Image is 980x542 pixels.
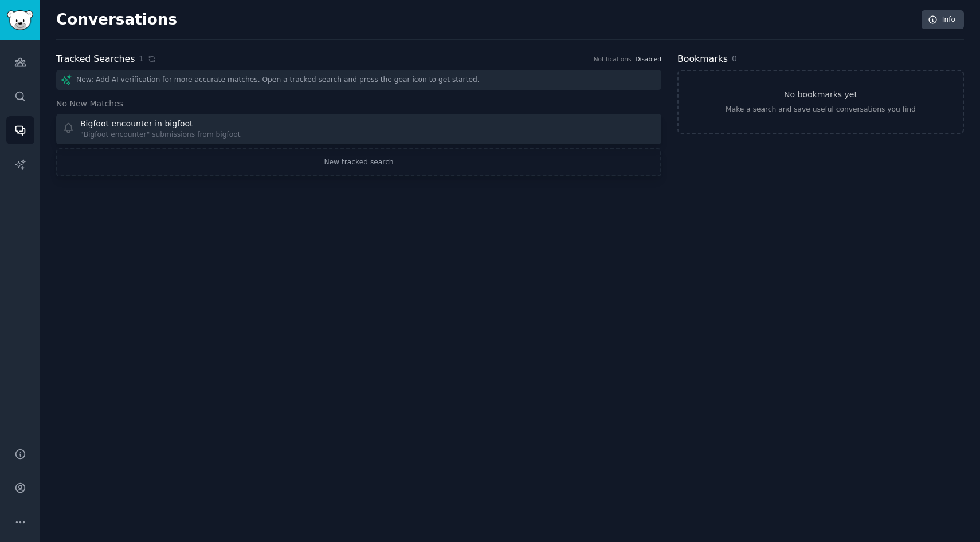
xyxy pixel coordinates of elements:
h2: Bookmarks [677,52,728,66]
div: Make a search and save useful conversations you find [726,105,916,115]
h3: No bookmarks yet [784,89,857,101]
div: Notifications [594,55,632,63]
h2: Tracked Searches [56,52,135,66]
span: 0 [732,54,737,63]
a: Bigfoot encounter in bigfoot"Bigfoot encounter" submissions from bigfoot [56,114,661,144]
a: New tracked search [56,148,661,177]
div: Bigfoot encounter in bigfoot [80,118,193,130]
a: Disabled [635,56,661,62]
a: No bookmarks yetMake a search and save useful conversations you find [677,70,964,134]
a: Info [922,10,964,30]
div: "Bigfoot encounter" submissions from bigfoot [80,130,241,140]
span: 1 [139,53,144,65]
div: New: Add AI verification for more accurate matches. Open a tracked search and press the gear icon... [56,70,661,90]
span: No New Matches [56,98,123,110]
img: GummySearch logo [7,10,33,30]
h2: Conversations [56,11,177,29]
